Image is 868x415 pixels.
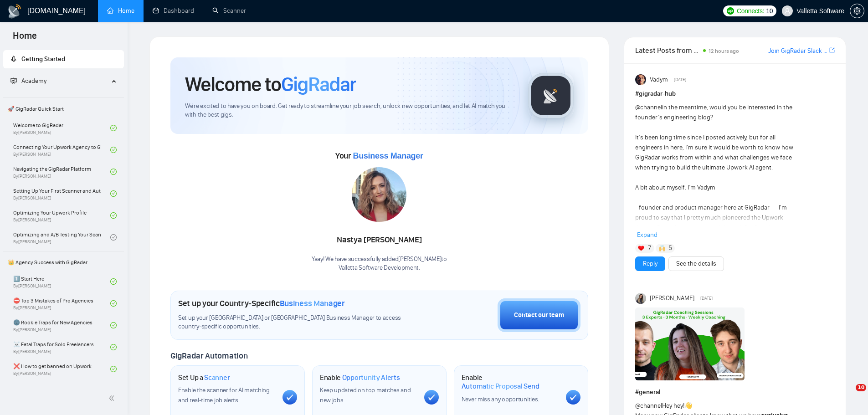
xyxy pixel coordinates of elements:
[342,373,400,382] span: Opportunity Alerts
[110,300,117,307] span: check-circle
[737,6,764,16] span: Connects:
[212,7,246,15] a: searchScanner
[280,298,345,308] span: Business Manager
[637,231,657,239] span: Expand
[178,314,420,331] span: Set up your [GEOGRAPHIC_DATA] or [GEOGRAPHIC_DATA] Business Manager to access country-specific op...
[312,232,447,248] div: Nastya [PERSON_NAME]
[13,337,110,357] a: ☠️ Fatal Traps for Solo FreelancersBy[PERSON_NAME]
[335,151,423,161] span: Your
[648,244,651,253] span: 7
[635,402,662,410] span: @channel
[110,212,117,219] span: check-circle
[110,234,117,241] span: check-circle
[659,245,665,251] img: 🙌
[650,293,694,303] span: [PERSON_NAME]
[709,48,739,54] span: 12 hours ago
[3,50,124,68] li: Getting Started
[462,395,539,403] span: Never miss any opportunities.
[170,351,247,361] span: GigRadar Automation
[674,76,686,84] span: [DATE]
[21,77,46,85] span: Academy
[635,387,835,397] h1: # general
[110,366,117,372] span: check-circle
[352,167,406,222] img: 1686180585495-117.jpg
[320,373,400,382] h1: Enable
[110,278,117,285] span: check-circle
[13,227,110,247] a: Optimizing and A/B Testing Your Scanner for Better ResultsBy[PERSON_NAME]
[638,245,644,251] img: ❤️
[13,140,110,160] a: Connecting Your Upwork Agency to GigRadarBy[PERSON_NAME]
[13,272,110,292] a: 1️⃣ Start HereBy[PERSON_NAME]
[110,344,117,350] span: check-circle
[462,382,539,391] span: Automatic Proposal Send
[498,298,580,332] button: Contact our team
[110,190,117,197] span: check-circle
[668,256,724,271] button: See the details
[829,46,835,55] a: export
[4,100,123,118] span: 🚀 GigRadar Quick Start
[635,293,646,304] img: Mariia Heshka
[110,147,117,153] span: check-circle
[10,77,46,85] span: Academy
[635,89,835,99] h1: # gigradar-hub
[635,103,662,111] span: @channel
[4,253,123,272] span: 👑 Agency Success with GigRadar
[110,322,117,328] span: check-circle
[13,118,110,138] a: Welcome to GigRadarBy[PERSON_NAME]
[5,29,44,48] span: Home
[635,45,700,56] span: Latest Posts from the GigRadar Community
[856,384,866,391] span: 10
[643,259,657,269] a: Reply
[784,8,791,14] span: user
[676,259,716,269] a: See the details
[10,77,17,84] span: fund-projection-screen
[281,72,356,97] span: GigRadar
[185,72,356,97] h1: Welcome to
[312,264,447,272] p: Valletta Software Development .
[320,386,411,404] span: Keep updated on top matches and new jobs.
[110,169,117,175] span: check-circle
[650,75,668,85] span: Vadym
[353,151,423,160] span: Business Manager
[21,55,65,63] span: Getting Started
[110,125,117,131] span: check-circle
[768,46,827,56] a: Join GigRadar Slack Community
[204,373,230,382] span: Scanner
[10,56,17,62] span: rocket
[700,294,713,302] span: [DATE]
[850,7,864,15] span: setting
[178,298,345,308] h1: Set up your Country-Specific
[850,4,864,18] button: setting
[13,162,110,182] a: Navigating the GigRadar PlatformBy[PERSON_NAME]
[13,315,110,335] a: 🌚 Rookie Traps for New AgenciesBy[PERSON_NAME]
[528,73,574,118] img: gigradar-logo.png
[668,244,672,253] span: 5
[108,394,118,403] span: double-left
[829,46,835,54] span: export
[635,74,646,85] img: Vadym
[462,373,559,391] h1: Enable
[178,386,270,404] span: Enable the scanner for AI matching and real-time job alerts.
[13,205,110,225] a: Optimizing Your Upwork ProfileBy[PERSON_NAME]
[850,7,864,15] a: setting
[178,373,230,382] h1: Set Up a
[7,4,22,19] img: logo
[635,102,795,363] div: in the meantime, would you be interested in the founder’s engineering blog? It’s been long time s...
[837,384,859,406] iframe: Intercom live chat
[514,310,564,320] div: Contact our team
[727,7,734,15] img: upwork-logo.png
[312,255,447,272] div: Yaay! We have successfully added [PERSON_NAME] to
[13,293,110,313] a: ⛔ Top 3 Mistakes of Pro AgenciesBy[PERSON_NAME]
[13,184,110,204] a: Setting Up Your First Scanner and Auto-BidderBy[PERSON_NAME]
[766,6,773,16] span: 10
[153,7,194,15] a: dashboardDashboard
[635,307,745,380] img: F09L7DB94NL-GigRadar%20Coaching%20Sessions%20_%20Experts.png
[684,402,692,410] span: 👋
[107,7,134,15] a: homeHome
[13,359,110,379] a: ❌ How to get banned on UpworkBy[PERSON_NAME]
[185,102,514,119] span: We're excited to have you on board. Get ready to streamline your job search, unlock new opportuni...
[635,256,665,271] button: Reply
